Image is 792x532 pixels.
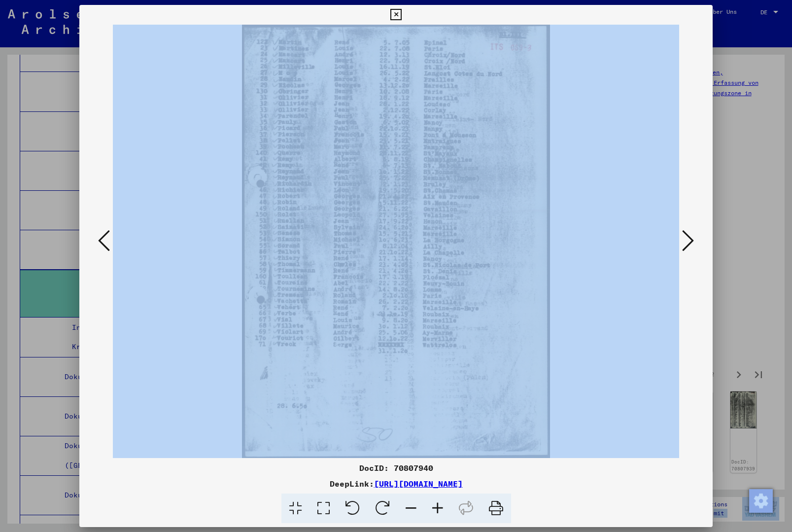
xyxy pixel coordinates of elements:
img: Zustimmung ändern [749,489,773,513]
div: DocID: 70807940 [79,462,713,474]
div: DeepLink: [79,478,713,490]
div: Zustimmung ändern [749,489,772,512]
img: 001.jpg [113,25,680,458]
a: [URL][DOMAIN_NAME] [374,479,463,489]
